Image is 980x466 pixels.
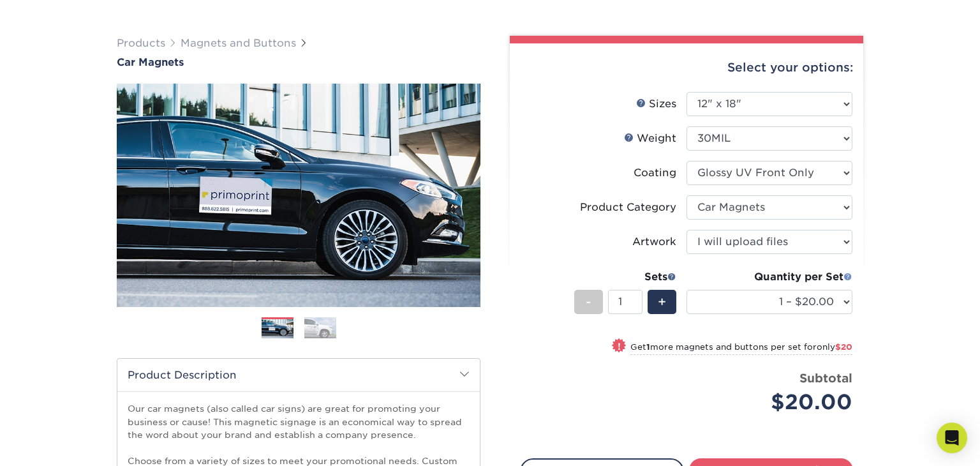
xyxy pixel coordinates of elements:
[646,342,650,352] strong: 1
[574,269,676,285] div: Sets
[630,342,852,355] small: Get more magnets and buttons per set for
[618,340,621,353] span: !
[687,269,852,285] div: Quantity per Set
[117,37,165,49] a: Products
[624,131,676,146] div: Weight
[632,234,676,250] div: Artwork
[262,318,293,340] img: Magnets and Buttons 01
[799,371,852,385] strong: Subtotal
[117,56,480,68] a: Car Magnets
[117,359,480,391] h2: Product Description
[304,317,336,339] img: Magnets and Buttons 02
[937,423,967,453] div: Open Intercom Messenger
[636,96,676,112] div: Sizes
[520,43,853,92] div: Select your options:
[634,165,676,181] div: Coating
[580,200,676,215] div: Product Category
[835,342,852,352] span: $20
[586,292,591,312] span: -
[117,70,480,321] img: Car Magnets 01
[658,292,666,312] span: +
[696,387,852,417] div: $20.00
[817,342,852,352] span: only
[181,37,296,49] a: Magnets and Buttons
[117,56,184,68] span: Car Magnets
